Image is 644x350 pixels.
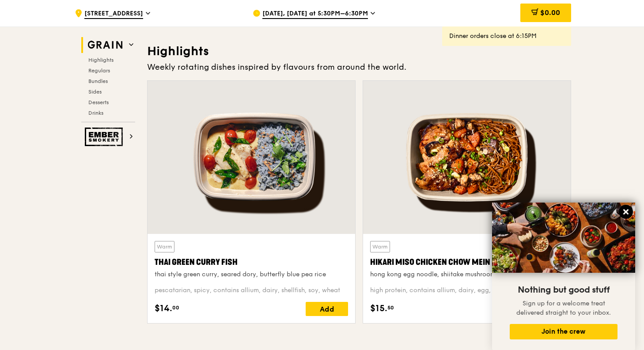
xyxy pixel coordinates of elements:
[88,68,110,74] span: Regulars
[262,9,368,19] span: [DATE], [DATE] at 5:30PM–6:30PM
[306,302,348,316] div: Add
[147,43,571,59] h3: Highlights
[88,99,109,105] span: Desserts
[619,205,633,219] button: Close
[88,78,108,84] span: Bundles
[155,241,174,252] div: Warm
[172,304,179,311] span: 00
[540,8,560,17] span: $0.00
[510,324,617,339] button: Join the crew
[85,37,125,53] img: Grain web logo
[370,241,390,252] div: Warm
[155,286,348,295] div: pescatarian, spicy, contains allium, dairy, shellfish, soy, wheat
[84,9,143,19] span: [STREET_ADDRESS]
[518,285,610,295] span: Nothing but good stuff
[147,61,571,73] div: Weekly rotating dishes inspired by flavours from around the world.
[88,110,103,116] span: Drinks
[155,256,348,268] div: Thai Green Curry Fish
[516,300,611,316] span: Sign up for a welcome treat delivered straight to your inbox.
[155,302,172,315] span: $14.
[88,89,102,95] span: Sides
[85,128,125,146] img: Ember Smokery web logo
[370,286,564,295] div: high protein, contains allium, dairy, egg, soy, wheat
[155,270,348,279] div: thai style green curry, seared dory, butterfly blue pea rice
[88,57,114,63] span: Highlights
[387,304,394,311] span: 50
[449,32,564,41] div: Dinner orders close at 6:15PM
[370,256,564,268] div: Hikari Miso Chicken Chow Mein
[370,302,387,315] span: $15.
[370,270,564,279] div: hong kong egg noodle, shiitake mushroom, roasted carrot
[492,203,635,273] img: DSC07876-Edit02-Large.jpeg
